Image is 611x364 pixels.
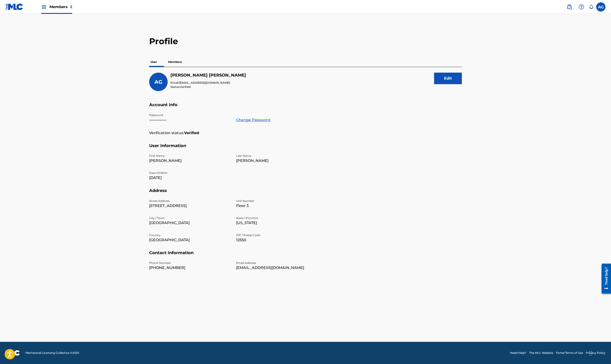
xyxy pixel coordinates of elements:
[149,203,231,209] p: [STREET_ADDRESS]
[236,220,318,226] p: [US_STATE]
[556,351,583,355] a: Portal Terms of Use
[236,199,318,203] p: Unit Number
[184,130,199,136] strong: Verified
[149,220,231,226] p: [GEOGRAPHIC_DATA]
[577,2,586,12] div: Help
[149,171,231,175] p: Date Of Birth
[589,346,592,360] div: Drag
[149,199,231,203] p: Street Address
[236,233,318,237] p: ZIP / Postal Code
[149,261,231,265] p: Phone Number
[149,158,231,163] p: [PERSON_NAME]
[236,261,318,265] p: Email Address
[567,4,572,10] img: search
[596,2,605,12] div: User Menu
[149,102,462,113] h5: Account Info
[6,350,20,356] img: logo
[149,130,184,136] p: Verification status:
[170,81,246,85] p: Email:
[149,233,231,237] p: Country
[179,81,230,84] span: [EMAIL_ADDRESS][DOMAIN_NAME]
[149,237,231,243] p: [GEOGRAPHIC_DATA]
[236,203,318,209] p: Floor 3
[154,79,162,85] span: AG
[236,117,270,123] a: Change Password
[565,2,574,12] a: Public Search
[236,265,318,271] p: [EMAIL_ADDRESS][DOMAIN_NAME]
[579,4,584,10] img: help
[49,4,72,9] span: Members
[149,143,462,154] h5: User Information
[180,85,191,89] span: Verified
[149,57,158,67] p: User
[529,351,553,355] a: The MLC Website
[236,154,318,158] p: Last Name
[149,216,231,220] p: City / Town
[149,36,462,46] h2: Profile
[588,342,611,364] iframe: Chat Widget
[149,117,231,123] p: •••••••••••••••
[236,216,318,220] p: State / Province
[586,351,605,355] a: Privacy Policy
[149,250,462,261] h5: Contact Information
[434,73,462,84] button: Edit
[149,113,231,117] p: Password
[149,188,462,199] h5: Address
[589,5,593,9] div: Notifications
[70,5,72,9] span: 2
[167,57,183,67] p: Members
[170,85,246,89] p: Status:
[41,4,47,10] img: Top Rightsholders
[6,3,23,10] img: MLC Logo
[170,73,246,78] h5: Anthony Guzman
[25,351,79,355] span: Mechanical Licensing Collective © 2025
[598,258,611,299] iframe: Resource Center
[510,351,526,355] a: Need Help?
[149,154,231,158] p: First Name
[236,158,318,163] p: [PERSON_NAME]
[236,237,318,243] p: 12550
[149,175,231,181] p: [DATE]
[149,265,231,271] p: [PHONE_NUMBER]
